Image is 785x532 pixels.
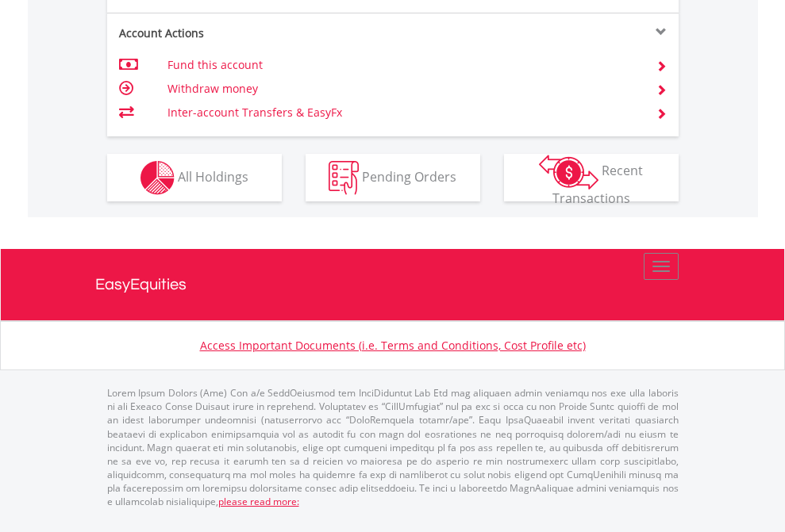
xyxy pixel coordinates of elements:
[178,167,248,185] span: All Holdings
[504,154,679,201] button: Recent Transactions
[167,101,637,124] td: Inter-account Transfers & EasyFx
[140,161,175,195] img: holdings-wht.png
[218,495,299,508] a: please read more:
[167,77,637,101] td: Withdraw money
[362,167,456,185] span: Pending Orders
[107,25,393,41] div: Account Actions
[95,249,691,320] a: EasyEquities
[306,154,480,201] button: Pending Orders
[107,386,679,508] p: Lorem Ipsum Dolors (Ame) Con a/e SeddOeiusmod tem InciDiduntut Lab Etd mag aliquaen admin veniamq...
[329,161,359,195] img: pending_instructions-wht.png
[107,154,282,201] button: All Holdings
[200,338,586,353] a: Access Important Documents (i.e. Terms and Conditions, Cost Profile etc)
[539,155,598,189] img: transactions-zar-wht.png
[167,53,637,77] td: Fund this account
